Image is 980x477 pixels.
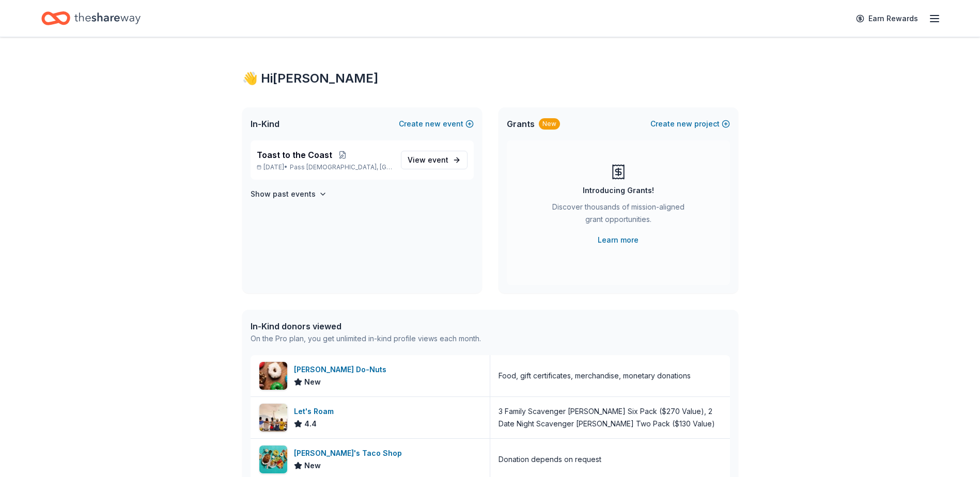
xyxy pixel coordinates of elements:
span: event [428,155,448,164]
span: View [408,154,448,166]
div: [PERSON_NAME] Do-Nuts [294,363,391,376]
div: Introducing Grants! [583,184,654,197]
img: Image for Let's Roam [259,404,287,432]
span: In-Kind [251,118,279,130]
div: 👋 Hi [PERSON_NAME] [242,70,738,87]
div: On the Pro plan, you get unlimited in-kind profile views each month. [251,332,481,345]
span: Grants [507,118,535,130]
img: Image for Shipley Do-Nuts [259,362,287,390]
button: Createnewevent [399,118,474,130]
h4: Show past events [251,188,316,200]
div: In-Kind donors viewed [251,320,481,332]
span: new [677,118,692,130]
div: Donation depends on request [499,453,601,466]
p: [DATE] • [257,163,393,171]
div: Food, gift certificates, merchandise, monetary donations [499,370,691,382]
span: Toast to the Coast [257,149,332,161]
a: Earn Rewards [850,9,924,28]
span: 4.4 [304,418,317,430]
button: Createnewproject [650,118,730,130]
span: Pass [DEMOGRAPHIC_DATA], [GEOGRAPHIC_DATA] [290,163,393,171]
div: Let's Roam [294,405,338,418]
a: Learn more [598,234,639,246]
button: Show past events [251,188,327,200]
div: Discover thousands of mission-aligned grant opportunities. [548,201,689,230]
div: 3 Family Scavenger [PERSON_NAME] Six Pack ($270 Value), 2 Date Night Scavenger [PERSON_NAME] Two ... [499,405,722,430]
div: [PERSON_NAME]'s Taco Shop [294,447,406,459]
div: New [539,118,560,130]
a: Home [41,6,141,30]
span: New [304,459,321,472]
span: new [425,118,441,130]
span: New [304,376,321,388]
img: Image for Fuzzy's Taco Shop [259,446,287,473]
a: View event [401,151,468,169]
